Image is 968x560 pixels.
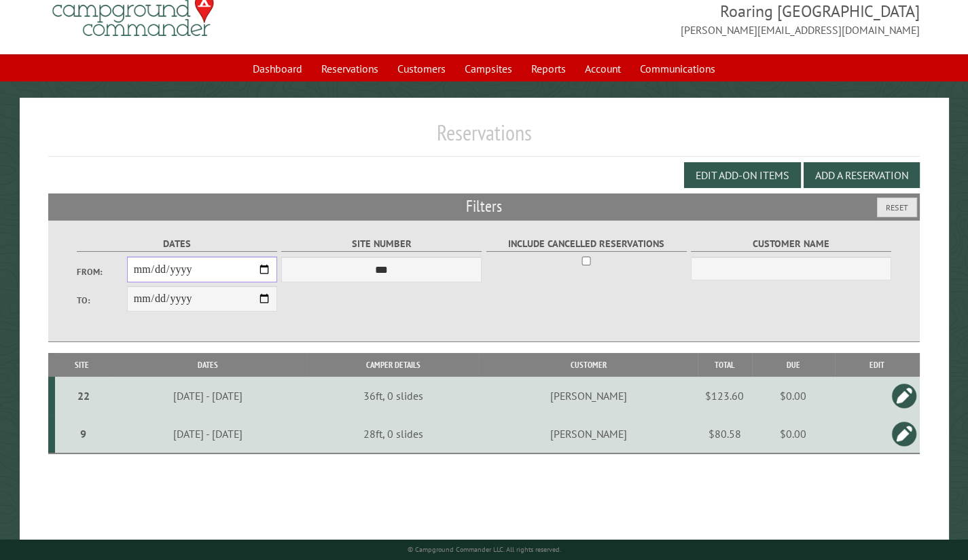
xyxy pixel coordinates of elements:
[684,162,801,188] button: Edit Add-on Items
[835,353,920,377] th: Edit
[281,236,482,252] label: Site Number
[389,56,454,81] a: Customers
[698,415,752,453] td: $80.58
[77,265,127,278] label: From:
[60,389,106,403] div: 22
[306,377,479,415] td: 36ft, 0 slides
[691,236,891,252] label: Customer Name
[752,415,835,453] td: $0.00
[55,353,109,377] th: Site
[77,236,277,252] label: Dates
[479,377,697,415] td: [PERSON_NAME]
[479,353,697,377] th: Customer
[245,56,310,81] a: Dashboard
[306,353,479,377] th: Camper Details
[111,427,304,441] div: [DATE] - [DATE]
[306,415,479,453] td: 28ft, 0 slides
[313,56,387,81] a: Reservations
[60,427,106,441] div: 9
[77,294,127,307] label: To:
[577,56,629,81] a: Account
[486,236,687,252] label: Include Cancelled Reservations
[408,545,561,554] small: © Campground Commander LLC. All rights reserved.
[877,198,917,217] button: Reset
[523,56,574,81] a: Reports
[109,353,307,377] th: Dates
[752,353,835,377] th: Due
[48,193,920,219] h2: Filters
[111,389,304,403] div: [DATE] - [DATE]
[698,353,752,377] th: Total
[479,415,697,453] td: [PERSON_NAME]
[48,119,920,157] h1: Reservations
[804,162,920,188] button: Add a Reservation
[698,377,752,415] td: $123.60
[752,377,835,415] td: $0.00
[632,56,723,81] a: Communications
[456,56,520,81] a: Campsites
